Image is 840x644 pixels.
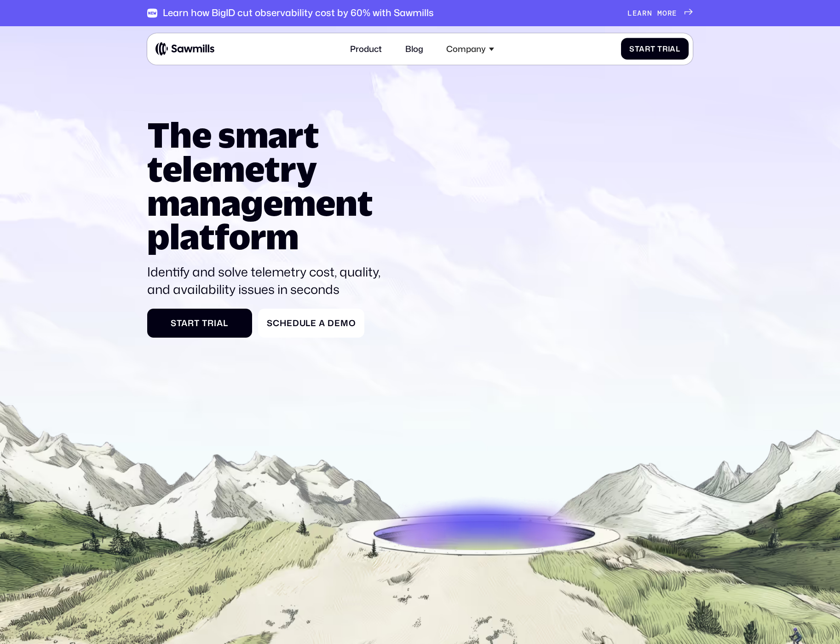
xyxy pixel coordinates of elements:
div: Learn how BigID cut observability cost by 60% with Sawmills [163,7,434,19]
a: Learn more [627,9,693,17]
a: Product [344,38,388,60]
div: Schedule a Demo [267,318,356,328]
h1: The smart telemetry management platform [147,118,391,254]
div: Start Trial [629,45,680,53]
a: Blog [399,38,429,60]
p: Identify and solve telemetry cost, quality, and availability issues in seconds [147,263,391,299]
a: Start Trial [147,309,252,338]
a: Schedule a Demo [258,309,364,338]
div: Learn more [627,9,677,17]
div: Company [446,44,486,54]
div: Start Trial [155,318,244,328]
a: Start Trial [621,38,689,60]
